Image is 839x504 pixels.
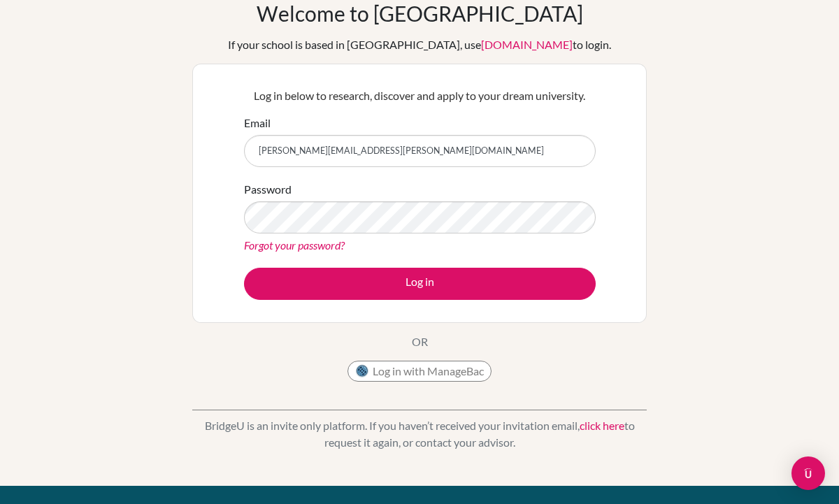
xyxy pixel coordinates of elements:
label: Password [244,181,292,198]
div: Open Intercom Messenger [791,456,825,490]
div: If your school is based in [GEOGRAPHIC_DATA], use to login. [228,36,611,53]
button: Log in with ManageBac [347,361,492,382]
a: [DOMAIN_NAME] [481,38,573,51]
a: Forgot your password? [244,238,345,252]
h1: Welcome to [GEOGRAPHIC_DATA] [257,1,583,26]
p: OR [412,333,428,350]
button: Log in [244,268,596,300]
p: BridgeU is an invite only platform. If you haven’t received your invitation email, to request it ... [192,417,647,451]
label: Email [244,115,271,131]
a: click here [580,419,624,432]
p: Log in below to research, discover and apply to your dream university. [244,87,596,104]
